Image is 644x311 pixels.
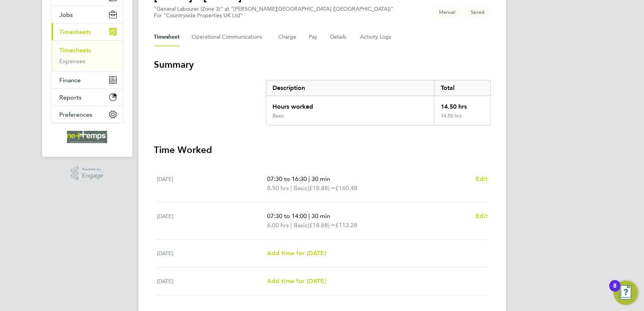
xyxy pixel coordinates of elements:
[154,12,393,19] div: For "Countryside Properties UK Ltd"
[267,175,307,182] span: 07:30 to 16:30
[335,184,357,192] span: £160.48
[465,6,491,18] span: This timesheet is Saved.
[52,72,123,88] button: Finance
[267,221,289,229] span: 6.00 hrs
[476,212,487,220] span: Edit
[52,40,123,71] div: Timesheets
[293,184,307,193] span: Basic
[272,113,284,119] div: Basic
[311,212,330,220] span: 30 min
[307,184,335,192] span: (£18.88) =
[307,221,335,229] span: (£18.88) =
[309,28,318,46] button: Pay
[59,47,91,54] a: Timesheets
[52,106,123,123] button: Preferences
[157,212,267,230] div: [DATE]
[52,23,123,40] button: Timesheets
[267,184,289,192] span: 8.50 hrs
[154,59,491,71] h3: Summary
[476,175,487,182] span: Edit
[51,131,123,143] a: Go to home page
[290,221,292,229] span: |
[267,249,326,258] a: Add time for [DATE]
[266,80,491,125] div: Summary
[434,113,490,125] div: 14.50 hrs
[71,166,103,181] a: Powered byEngage
[82,173,103,179] span: Engage
[335,221,357,229] span: £113.28
[434,80,490,96] div: Total
[330,28,348,46] button: Details
[59,94,82,101] span: Reports
[157,249,267,258] div: [DATE]
[59,57,85,65] a: Expenses
[433,6,461,18] span: This timesheet was manually created.
[267,277,326,286] a: Add time for [DATE]
[59,28,91,36] span: Timesheets
[308,175,310,182] span: |
[434,96,490,113] div: 14.50 hrs
[278,28,297,46] button: Charge
[308,212,310,220] span: |
[59,111,92,118] span: Preferences
[67,131,108,143] img: net-temps-logo-retina.png
[476,174,487,184] a: Edit
[52,6,123,23] button: Jobs
[154,144,491,156] h3: Time Worked
[267,277,326,285] span: Add time for [DATE]
[157,277,267,286] div: [DATE]
[613,286,616,296] div: 8
[476,212,487,221] a: Edit
[59,77,81,84] span: Finance
[154,28,179,46] button: Timesheet
[293,221,307,230] span: Basic
[59,11,73,18] span: Jobs
[290,184,292,192] span: |
[266,96,434,113] div: Hours worked
[192,28,266,46] button: Operational Communications
[360,28,392,46] button: Activity Logs
[267,212,307,220] span: 07:30 to 14:00
[82,166,103,173] span: Powered by
[52,89,123,106] button: Reports
[157,174,267,193] div: [DATE]
[266,80,434,96] div: Description
[154,6,393,19] div: "General Labourer (Zone 3)" at "[PERSON_NAME][GEOGRAPHIC_DATA] ([GEOGRAPHIC_DATA])"
[311,175,330,182] span: 30 min
[267,249,326,257] span: Add time for [DATE]
[613,280,638,305] button: Open Resource Center, 8 new notifications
